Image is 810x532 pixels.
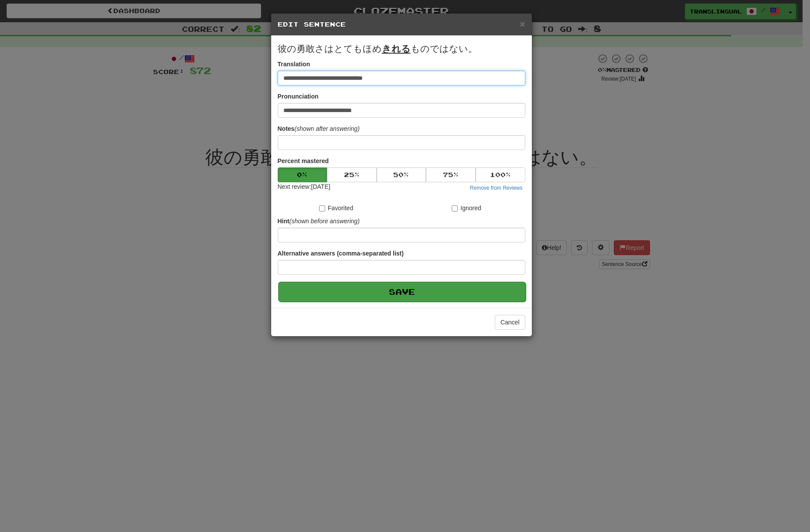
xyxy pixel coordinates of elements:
button: Save [278,282,526,302]
label: Ignored [452,204,481,212]
label: Alternative answers (comma-separated list) [278,249,404,258]
div: Percent mastered [278,167,525,182]
button: Remove from Reviews [467,183,525,193]
p: 彼の勇敢さはとてもほめ ものではない。 [278,42,525,55]
button: 50% [377,167,426,182]
span: × [520,19,525,29]
button: 25% [327,167,377,182]
button: 100% [476,167,525,182]
input: Ignored [452,205,458,211]
label: Percent mastered [278,157,329,165]
button: Cancel [495,315,525,330]
button: 0% [278,167,327,182]
label: Favorited [319,204,353,212]
button: Close [520,19,525,28]
button: 75% [426,167,476,182]
h5: Edit Sentence [278,20,525,29]
label: Pronunciation [278,92,319,101]
em: (shown after answering) [294,125,359,132]
em: (shown before answering) [289,218,360,225]
input: Favorited [319,205,325,211]
label: Notes [278,124,360,133]
u: きれる [382,44,411,54]
div: Next review: [DATE] [278,182,330,193]
label: Hint [278,217,360,225]
label: Translation [278,60,310,68]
